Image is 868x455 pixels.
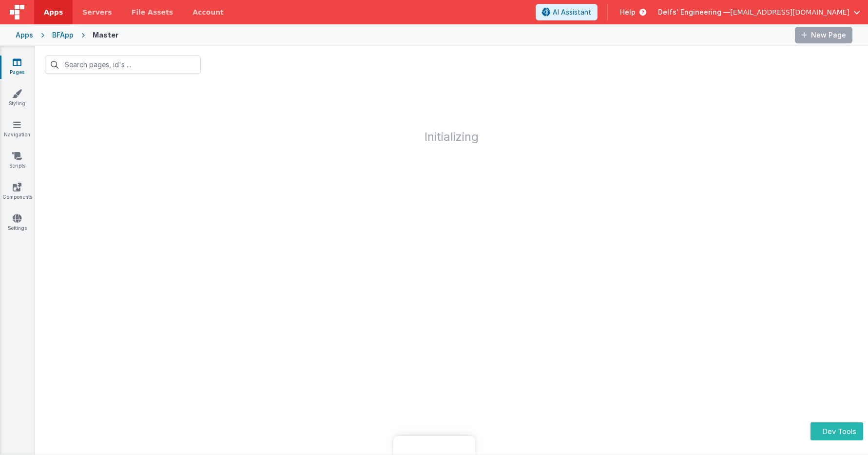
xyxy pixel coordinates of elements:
[82,7,112,17] span: Servers
[35,84,868,143] h1: Initializing
[553,7,591,17] span: AI Assistant
[16,30,33,40] div: Apps
[45,56,201,74] input: Search pages, id's ...
[810,422,863,440] button: Dev Tools
[52,30,74,40] div: BFApp
[730,7,849,17] span: [EMAIL_ADDRESS][DOMAIN_NAME]
[620,7,636,17] span: Help
[658,7,860,17] button: Delfs' Engineering — [EMAIL_ADDRESS][DOMAIN_NAME]
[795,27,852,43] button: New Page
[93,30,118,40] div: Master
[44,7,63,17] span: Apps
[132,7,174,17] span: File Assets
[536,4,598,20] button: AI Assistant
[658,7,730,17] span: Delfs' Engineering —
